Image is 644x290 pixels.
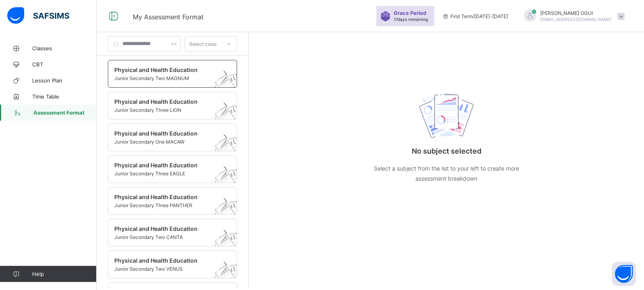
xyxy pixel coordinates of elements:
span: Time Table [32,93,97,100]
span: CBT [32,61,97,68]
span: Junior Secondary Three PANTHER [114,202,215,208]
span: Junior Secondary Three LION [114,107,215,113]
span: Junior Secondary One MACAW [114,139,215,145]
span: Junior Secondary Two VENUS [114,266,215,272]
span: Physical and Health Education [114,98,215,105]
span: Assessment Format [33,109,97,116]
span: [PERSON_NAME] OGIJI [540,10,611,16]
span: Physical and Health Education [114,66,215,73]
span: Classes [32,45,97,51]
div: CLEMENTOGIJI [516,10,629,23]
span: Help [32,271,96,277]
p: No subject selected [366,147,527,155]
button: Open asap [612,262,636,286]
span: 17 days remaining [394,17,428,22]
span: Physical and Health Education [114,257,215,264]
span: My Assessment Format [133,13,204,21]
img: safsims [7,7,69,24]
span: Junior Secondary Two MAGNUM [114,75,215,81]
span: [EMAIL_ADDRESS][DOMAIN_NAME] [540,17,611,22]
span: Physical and Health Education [114,162,215,169]
img: sticker-purple.71386a28dfed39d6af7621340158ba97.svg [380,11,390,21]
span: Junior Secondary Two CANTA [114,234,215,240]
span: Physical and Health Education [114,193,215,200]
span: Physical and Health Education [114,130,215,137]
p: Select a subject from the list to your left to create more assessment breakdown [366,163,527,183]
div: No subject selected [366,70,527,200]
span: Physical and Health Education [114,225,215,232]
span: session/term information [442,13,508,19]
img: structure.cad45ed73ac2f6accb5d2a2efd3b9748.svg [416,92,477,142]
span: Lesson Plan [32,77,97,84]
div: Select class [189,36,217,51]
span: Junior Secondary Three EAGLE [114,171,215,177]
span: Grace Period [394,10,426,16]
